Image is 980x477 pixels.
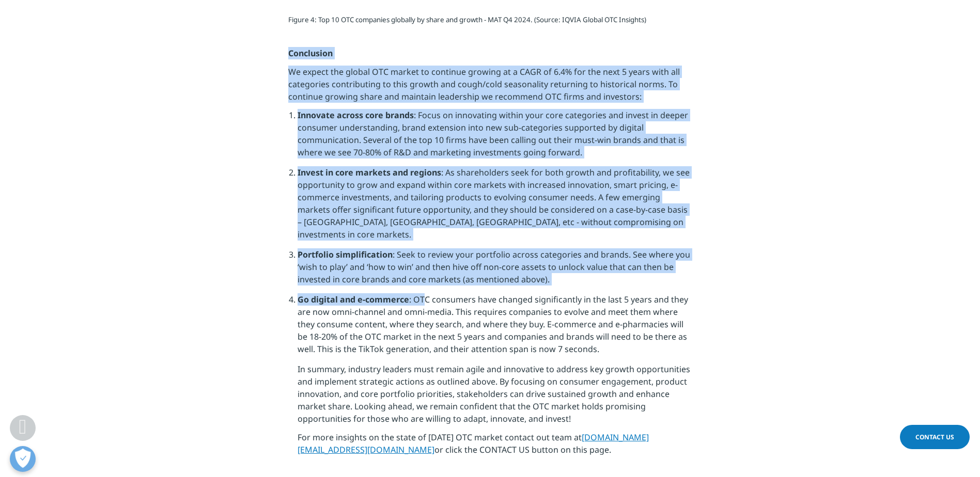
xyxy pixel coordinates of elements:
sup: Figure 4: Top 10 OTC companies globally by share and growth - MAT Q4 2024. (Source: IQVIA Global ... [288,15,646,24]
span: Contact Us [915,433,954,441]
a: [DOMAIN_NAME][EMAIL_ADDRESS][DOMAIN_NAME] [298,432,649,455]
button: Odpri nastavitve [10,446,36,472]
p: We expect the global OTC market to continue growing at a CAGR of 6.4% for the next 5 years with a... [288,66,692,109]
li: : OTC consumers have changed significantly in the last 5 years and they are now omni-channel and ... [298,293,692,363]
p: For more insights on the state of [DATE] OTC market contact out team at or click the CONTACT US b... [298,431,692,462]
strong: Innovate across core brands [298,109,414,121]
li: : Seek to review your portfolio across categories and brands. See where you ‘wish to play’ and ‘h... [298,248,692,293]
strong: Go digital and e-commerce [298,294,409,305]
a: Contact Us [900,425,970,449]
strong: Invest in core markets and regions [298,167,441,178]
strong: Portfolio simplification [298,249,393,260]
strong: Conclusion [288,47,333,59]
li: : As shareholders seek for both growth and profitability, we see opportunity to grow and expand w... [298,166,692,248]
li: : Focus on innovating within your core categories and invest in deeper consumer understanding, br... [298,109,692,166]
p: In summary, industry leaders must remain agile and innovative to address key growth opportunities... [298,363,692,431]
